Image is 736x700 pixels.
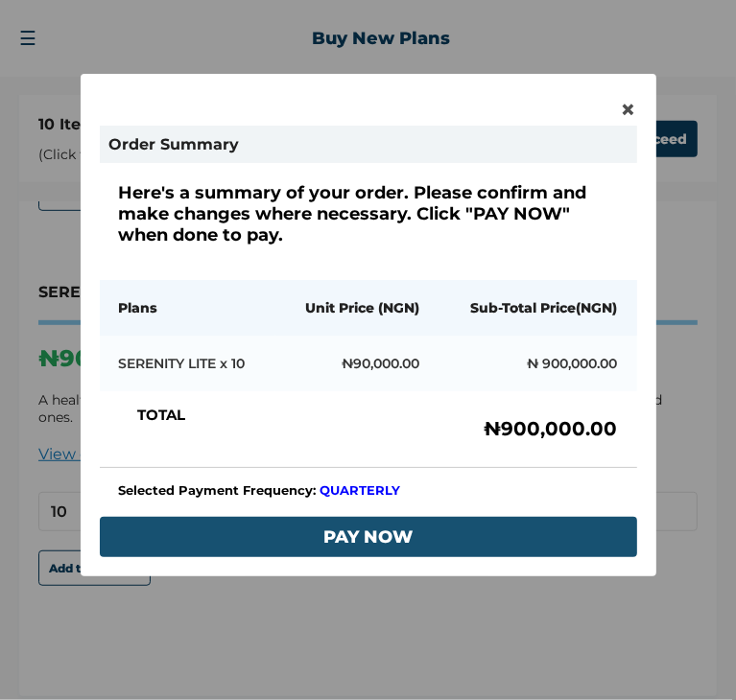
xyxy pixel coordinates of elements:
[485,417,618,440] h3: ₦ 900,000.00
[119,182,618,245] h2: Here's a summary of your order. Please confirm and make changes where necessary. Click "PAY NOW" ...
[119,482,618,498] h3: Selected Payment Frequency:
[100,280,276,336] th: Plans
[439,336,636,391] td: ₦ 900,000.00
[138,406,186,424] h2: TOTAL
[321,482,401,498] strong: QUARTERLY
[621,93,637,126] span: ×
[275,336,439,391] td: ₦ 90,000.00
[100,126,637,163] h1: Order Summary
[275,280,439,336] th: Unit Price (NGN)
[100,336,276,391] td: SERENITY LITE x 10
[100,517,637,557] button: PAY NOW
[439,280,636,336] th: Sub-Total Price(NGN)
